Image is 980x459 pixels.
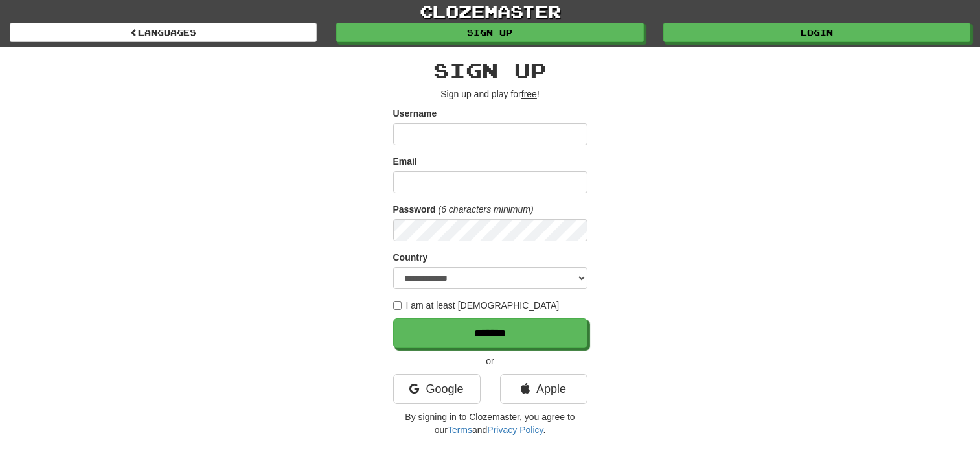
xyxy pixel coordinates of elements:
[393,301,402,310] input: I am at least [DEMOGRAPHIC_DATA]
[521,89,537,99] u: free
[439,204,534,215] em: (6 characters minimum)
[393,355,587,368] p: or
[336,23,643,42] a: Sign up
[393,88,587,100] p: Sign up and play for !
[393,299,560,312] label: I am at least [DEMOGRAPHIC_DATA]
[487,425,543,435] a: Privacy Policy
[393,410,587,436] p: By signing in to Clozemaster, you agree to our and .
[393,251,428,264] label: Country
[393,60,587,81] h2: Sign up
[393,107,437,120] label: Username
[500,374,587,404] a: Apple
[663,23,970,42] a: Login
[393,374,481,404] a: Google
[393,155,417,168] label: Email
[10,23,317,42] a: Languages
[393,203,436,216] label: Password
[448,425,472,435] a: Terms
